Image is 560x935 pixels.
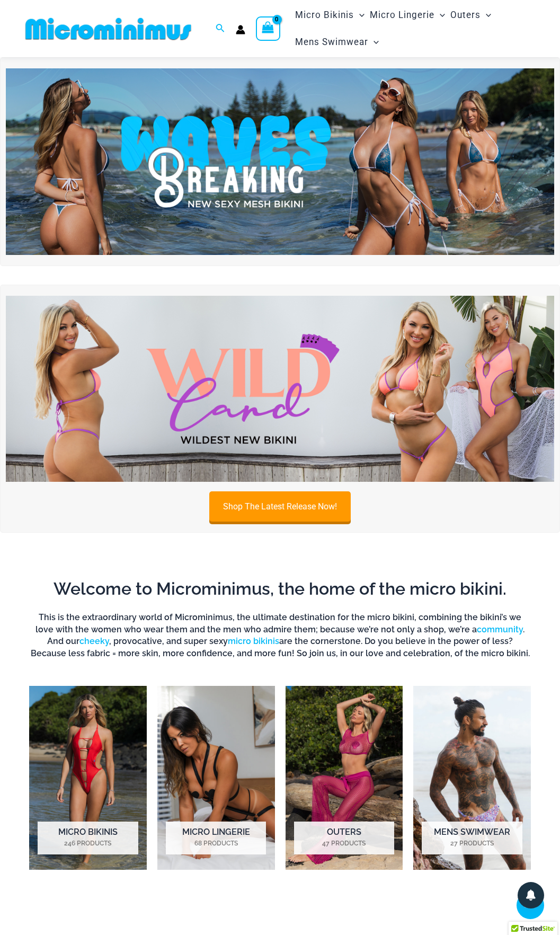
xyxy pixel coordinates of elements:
[38,839,138,848] mark: 246 Products
[370,2,434,29] span: Micro Lingerie
[434,2,445,29] span: Menu Toggle
[209,491,351,522] a: Shop The Latest Release Now!
[29,686,147,870] img: Micro Bikinis
[6,296,554,482] img: Wild Card Neon Bliss Bikini
[354,2,365,29] span: Menu Toggle
[481,2,491,29] span: Menu Toggle
[295,29,368,56] span: Mens Swimwear
[294,822,394,854] h2: Outers
[166,839,266,848] mark: 68 Products
[292,2,367,29] a: Micro BikinisMenu ToggleMenu Toggle
[29,686,147,870] a: Visit product category Micro Bikinis
[286,686,403,870] a: Visit product category Outers
[450,2,481,29] span: Outers
[295,2,354,29] span: Micro Bikinis
[286,686,403,870] img: Outers
[6,68,554,255] img: Waves Breaking Ocean Bikini Pack
[38,822,138,854] h2: Micro Bikinis
[21,17,195,41] img: MM SHOP LOGO FLAT
[157,686,275,870] img: Micro Lingerie
[294,839,394,848] mark: 47 Products
[228,636,279,646] a: micro bikinis
[166,822,266,854] h2: Micro Lingerie
[477,624,523,634] a: community
[448,2,494,29] a: OutersMenu ToggleMenu Toggle
[368,29,379,56] span: Menu Toggle
[422,822,522,854] h2: Mens Swimwear
[413,686,531,870] img: Mens Swimwear
[29,578,531,600] h2: Welcome to Microminimus, the home of the micro bikini.
[413,686,531,870] a: Visit product category Mens Swimwear
[367,2,448,29] a: Micro LingerieMenu ToggleMenu Toggle
[256,16,280,41] a: View Shopping Cart, empty
[422,839,522,848] mark: 27 Products
[236,25,245,34] a: Account icon link
[157,686,275,870] a: Visit product category Micro Lingerie
[292,29,381,56] a: Mens SwimwearMenu ToggleMenu Toggle
[29,612,531,659] h6: This is the extraordinary world of Microminimus, the ultimate destination for the micro bikini, c...
[79,636,109,646] a: cheeky
[216,22,225,36] a: Search icon link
